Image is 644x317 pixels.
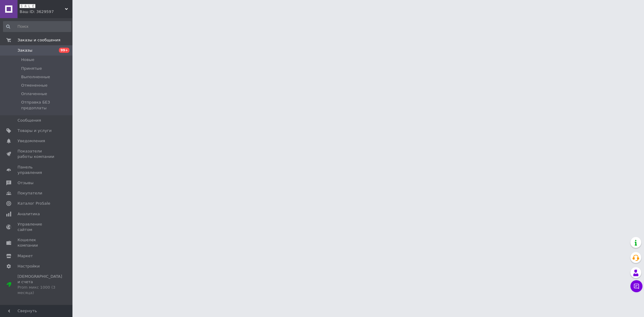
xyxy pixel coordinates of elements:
[630,280,642,292] button: Чат с покупателем
[21,57,34,62] span: Новые
[20,9,72,14] div: Ваш ID: 3629597
[18,201,50,206] span: Каталог ProSale
[18,37,60,43] span: Заказы и сообщения
[18,253,33,259] span: Маркет
[21,91,47,97] span: Оплаченные
[18,165,56,175] span: Панель управления
[18,128,52,133] span: Товары и услуги
[18,48,32,53] span: Заказы
[18,211,40,217] span: Аналитика
[59,48,69,53] span: 99+
[18,274,62,296] span: [DEMOGRAPHIC_DATA] и счета
[18,180,34,186] span: Отзывы
[18,237,56,248] span: Кошелек компании
[18,222,56,232] span: Управление сайтом
[18,264,40,269] span: Настройки
[18,138,45,144] span: Уведомления
[18,149,56,159] span: Показатели работы компании
[21,100,71,110] span: Отправка БЕЗ предоплаты
[3,21,71,32] input: Поиск
[20,4,65,9] span: 🆂🅰🅻🅴
[18,285,62,296] div: Prom микс 1000 (3 месяца)
[18,191,42,196] span: Покупатели
[21,74,50,80] span: Выполненные
[21,66,42,71] span: Принятые
[21,83,47,88] span: Отмененные
[18,118,41,123] span: Сообщения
